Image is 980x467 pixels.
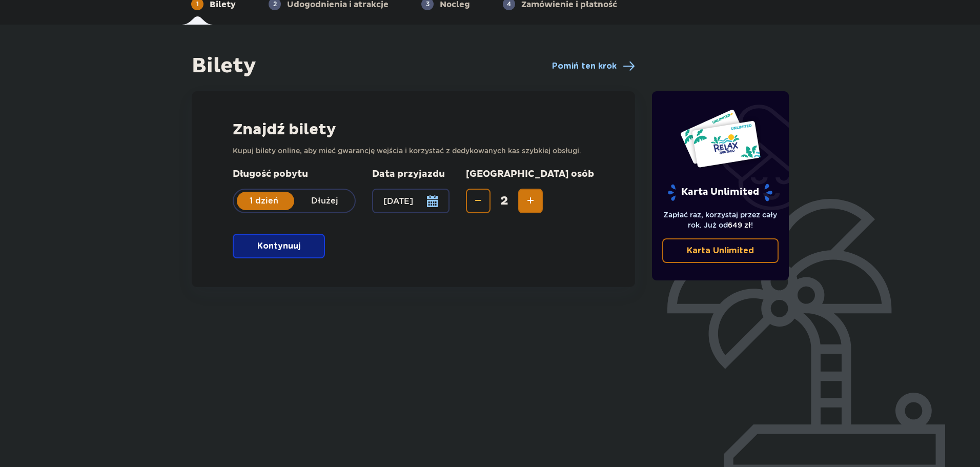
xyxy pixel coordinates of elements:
[552,60,617,72] span: Pomiń ten krok
[518,189,543,213] button: Increase
[233,234,325,258] button: Kontynuuj
[233,168,356,180] p: Długość pobytu
[234,195,294,207] p: 1 dzień
[552,60,635,72] a: Pomiń ten krok
[728,221,751,229] span: 649 zł
[294,195,355,207] p: Dłużej
[662,238,779,263] a: Karta Unlimited
[687,245,754,256] p: Karta Unlimited
[466,168,594,180] p: [GEOGRAPHIC_DATA] osób
[662,210,779,230] p: Zapłać raz, korzystaj przez cały rok. Już od !
[257,240,300,252] p: Kontynuuj
[667,184,773,201] p: Karta Unlimited
[493,193,516,209] span: 2
[192,53,256,79] h1: Bilety
[466,189,491,213] button: Decrease
[372,168,445,180] p: Data przyjazdu
[233,120,594,139] h2: Znajdź bilety
[233,146,594,156] p: Kupuj bilety online, aby mieć gwarancję wejścia i korzystać z dedykowanych kas szybkiej obsługi.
